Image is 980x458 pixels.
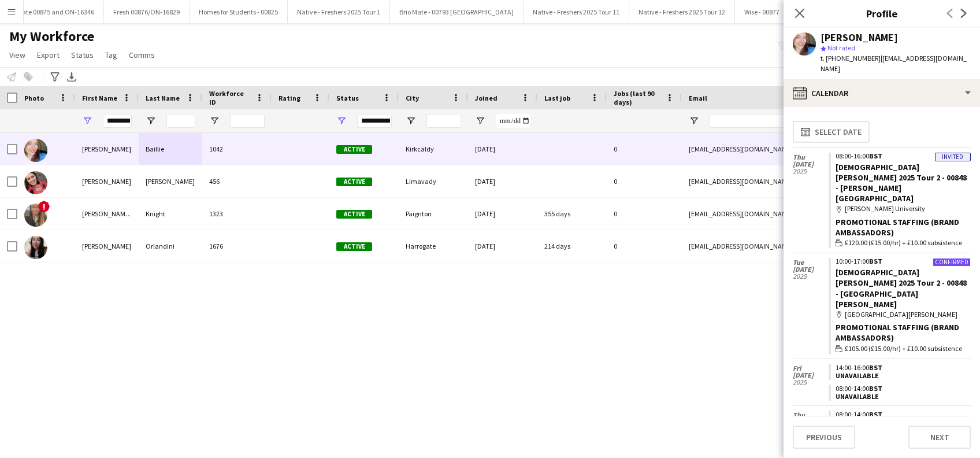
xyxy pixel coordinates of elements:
[682,230,913,262] div: [EMAIL_ADDRESS][DOMAIN_NAME]
[836,322,971,343] div: Promotional Staffing (Brand Ambassadors)
[336,178,372,186] span: Active
[124,47,159,62] a: Comms
[537,198,607,230] div: 355 days
[468,230,537,262] div: [DATE]
[202,198,272,230] div: 1323
[793,154,829,161] span: Thu
[209,89,251,106] span: Workforce ID
[24,236,47,259] img: Stephanie Orlandini
[821,32,898,43] div: [PERSON_NAME]
[336,116,347,126] button: Open Filter Menu
[784,6,980,21] h3: Profile
[202,230,272,262] div: 1676
[426,114,461,128] input: City Filter Input
[288,1,390,23] button: Native - Freshers 2025 Tour 1
[475,94,498,102] span: Joined
[607,198,682,230] div: 0
[336,94,359,102] span: Status
[689,94,707,102] span: Email
[65,70,79,84] app-action-btn: Export XLSX
[475,116,485,126] button: Open Filter Menu
[836,393,966,401] div: Unavailable
[793,259,829,266] span: Tue
[24,204,47,227] img: Stephanie Louise Knight
[71,50,94,60] span: Status
[793,121,870,143] button: Select date
[827,43,855,52] span: Not rated
[607,165,682,197] div: 0
[682,133,913,165] div: [EMAIL_ADDRESS][DOMAIN_NAME]
[103,114,132,128] input: First Name Filter Input
[836,204,971,214] div: [PERSON_NAME] University
[689,116,699,126] button: Open Filter Menu
[784,79,980,107] div: Calendar
[793,168,829,175] span: 2025
[202,165,272,197] div: 456
[908,426,971,449] button: Next
[399,165,468,197] div: Limavady
[139,230,202,262] div: Orlandini
[821,54,967,73] span: | [EMAIL_ADDRESS][DOMAIN_NAME]
[336,242,372,251] span: Active
[537,230,607,262] div: 214 days
[9,28,94,45] span: My Workforce
[845,343,962,354] span: £105.00 (£15.00/hr) + £10.00 subsistence
[793,412,829,419] span: Thu
[9,50,25,60] span: View
[614,89,661,106] span: Jobs (last 90 days)
[24,94,44,102] span: Photo
[829,411,971,427] app-crew-unavailable-period: 08:00-14:00
[793,379,829,386] span: 2025
[129,50,155,60] span: Comms
[793,273,829,280] span: 2025
[336,210,372,219] span: Active
[146,116,156,126] button: Open Filter Menu
[544,94,570,102] span: Last job
[869,384,882,393] span: BST
[32,47,64,62] a: Export
[607,133,682,165] div: 0
[836,267,967,309] a: [DEMOGRAPHIC_DATA][PERSON_NAME] 2025 Tour 2 - 00848 - [GEOGRAPHIC_DATA][PERSON_NAME]
[336,145,372,154] span: Active
[607,230,682,262] div: 0
[869,152,882,160] span: BST
[406,116,416,126] button: Open Filter Menu
[24,171,47,194] img: Stephanie Crabtree
[48,70,62,84] app-action-btn: Advanced filters
[524,1,629,23] button: Native - Freshers 2025 Tour 11
[793,426,855,449] button: Previous
[829,364,971,380] app-crew-unavailable-period: 14:00-16:00
[468,198,537,230] div: [DATE]
[139,165,202,197] div: [PERSON_NAME]
[710,114,906,128] input: Email Filter Input
[390,1,524,23] button: Brio Mate - 00793 [GEOGRAPHIC_DATA]
[146,94,180,102] span: Last Name
[793,365,829,372] span: Fri
[821,54,881,62] span: t. [PHONE_NUMBER]
[793,266,829,273] span: [DATE]
[836,153,971,160] div: 08:00-16:00
[202,133,272,165] div: 1042
[845,238,962,248] span: £120.00 (£15.00/hr) + £10.00 subsistence
[682,198,913,230] div: [EMAIL_ADDRESS][DOMAIN_NAME]
[230,114,265,128] input: Workforce ID Filter Input
[166,114,195,128] input: Last Name Filter Input
[75,133,139,165] div: [PERSON_NAME]
[75,198,139,230] div: [PERSON_NAME] [PERSON_NAME]
[139,133,202,165] div: Baillie
[836,309,971,320] div: [GEOGRAPHIC_DATA][PERSON_NAME]
[836,162,967,204] a: [DEMOGRAPHIC_DATA][PERSON_NAME] 2025 Tour 2 - 00848 - [PERSON_NAME][GEOGRAPHIC_DATA]
[5,47,30,62] a: View
[468,133,537,165] div: [DATE]
[82,116,92,126] button: Open Filter Menu
[406,94,419,102] span: City
[82,94,117,102] span: First Name
[139,198,202,230] div: Knight
[24,139,47,162] img: Stephanie Baillie
[682,165,913,197] div: [EMAIL_ADDRESS][DOMAIN_NAME]
[399,230,468,262] div: Harrogate
[629,1,735,23] button: Native - Freshers 2025 Tour 12
[38,201,50,212] span: !
[66,47,98,62] a: Status
[399,198,468,230] div: Paignton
